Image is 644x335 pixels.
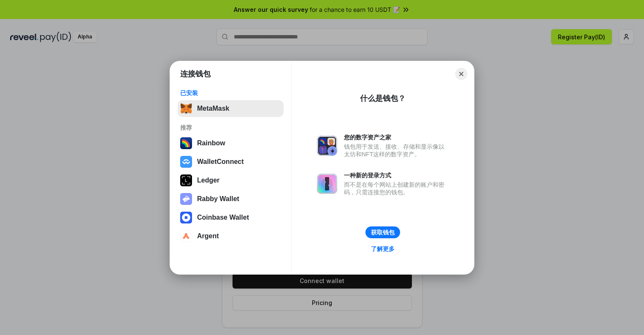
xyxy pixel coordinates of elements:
div: 已安装 [180,89,281,97]
div: Ledger [197,177,219,184]
button: Close [455,68,467,80]
div: Coinbase Wallet [197,214,249,221]
img: svg+xml,%3Csvg%20xmlns%3D%22http%3A%2F%2Fwww.w3.org%2F2000%2Fsvg%22%20fill%3D%22none%22%20viewBox... [317,174,337,194]
div: Rainbow [197,139,225,147]
button: WalletConnect [178,153,284,170]
div: 了解更多 [371,245,395,253]
button: Coinbase Wallet [178,209,284,226]
img: svg+xml,%3Csvg%20fill%3D%22none%22%20height%3D%2233%22%20viewBox%3D%220%200%2035%2033%22%20width%... [180,103,192,114]
button: Ledger [178,172,284,189]
img: svg+xml,%3Csvg%20xmlns%3D%22http%3A%2F%2Fwww.w3.org%2F2000%2Fsvg%22%20width%3D%2228%22%20height%3... [180,174,192,186]
img: svg+xml,%3Csvg%20width%3D%22120%22%20height%3D%22120%22%20viewBox%3D%220%200%20120%20120%22%20fil... [180,137,192,149]
button: Rainbow [178,135,284,152]
img: svg+xml,%3Csvg%20width%3D%2228%22%20height%3D%2228%22%20viewBox%3D%220%200%2028%2028%22%20fill%3D... [180,156,192,168]
div: 获取钱包 [371,229,395,236]
div: 什么是钱包？ [360,93,406,103]
button: Rabby Wallet [178,191,284,207]
h1: 连接钱包 [180,69,211,79]
a: 了解更多 [366,243,400,254]
img: svg+xml,%3Csvg%20width%3D%2228%22%20height%3D%2228%22%20viewBox%3D%220%200%2028%2028%22%20fill%3D... [180,212,192,223]
div: MetaMask [197,105,229,112]
div: 您的数字资产之家 [344,133,449,141]
button: Argent [178,228,284,245]
img: svg+xml,%3Csvg%20xmlns%3D%22http%3A%2F%2Fwww.w3.org%2F2000%2Fsvg%22%20fill%3D%22none%22%20viewBox... [317,136,337,156]
button: 获取钱包 [365,226,400,238]
div: Argent [197,232,219,240]
img: svg+xml,%3Csvg%20xmlns%3D%22http%3A%2F%2Fwww.w3.org%2F2000%2Fsvg%22%20fill%3D%22none%22%20viewBox... [180,193,192,205]
img: svg+xml,%3Csvg%20width%3D%2228%22%20height%3D%2228%22%20viewBox%3D%220%200%2028%2028%22%20fill%3D... [180,230,192,242]
div: 钱包用于发送、接收、存储和显示像以太坊和NFT这样的数字资产。 [344,143,449,158]
button: MetaMask [178,100,284,117]
div: 推荐 [180,124,281,131]
div: Rabby Wallet [197,195,239,203]
div: WalletConnect [197,158,244,166]
div: 一种新的登录方式 [344,172,449,179]
div: 而不是在每个网站上创建新的账户和密码，只需连接您的钱包。 [344,181,449,196]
